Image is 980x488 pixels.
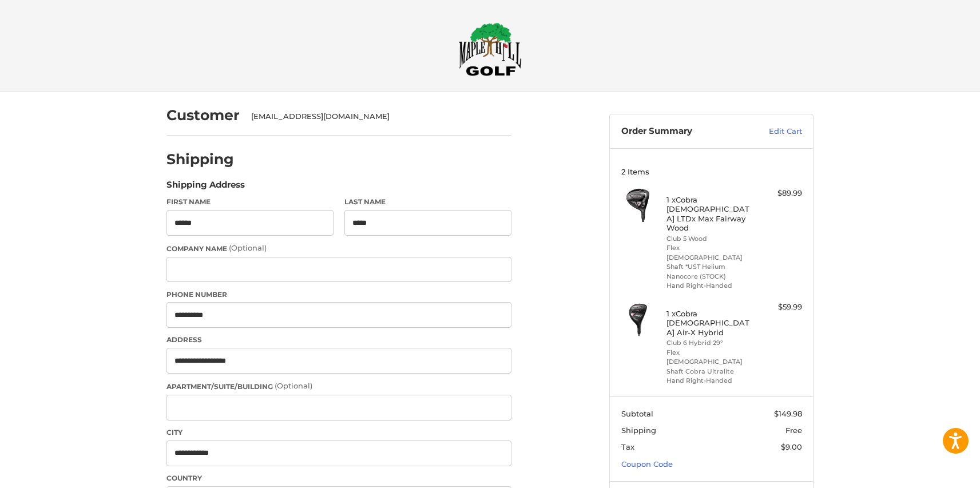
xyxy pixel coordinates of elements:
h2: Customer [166,106,240,124]
li: Club 5 Wood [666,234,754,244]
div: $59.99 [757,301,802,313]
h4: 1 x Cobra [DEMOGRAPHIC_DATA] Air-X Hybrid [666,309,754,337]
img: Maple Hill Golf [459,22,522,76]
label: Last Name [344,197,511,207]
a: Edit Cart [744,126,802,137]
h2: Shipping [166,150,234,168]
a: Coupon Code [621,459,673,469]
span: $9.00 [781,442,802,451]
small: (Optional) [229,243,267,252]
span: $149.98 [774,409,802,418]
iframe: Google Customer Reviews [886,457,980,488]
li: Shaft *UST Helium Nanocore (STOCK) [666,262,754,281]
span: Shipping [621,426,656,435]
small: (Optional) [275,381,312,390]
span: Tax [621,442,634,451]
h4: 1 x Cobra [DEMOGRAPHIC_DATA] LTDx Max Fairway Wood [666,195,754,232]
h3: 2 Items [621,167,802,176]
label: Country [166,473,511,483]
li: Flex [DEMOGRAPHIC_DATA] [666,348,754,367]
div: $89.99 [757,188,802,199]
div: [EMAIL_ADDRESS][DOMAIN_NAME] [251,111,501,122]
label: City [166,427,511,438]
span: Subtotal [621,409,653,418]
li: Hand Right-Handed [666,376,754,386]
li: Shaft Cobra Ultralite [666,367,754,376]
legend: Shipping Address [166,178,245,197]
label: Phone Number [166,289,511,300]
label: Company Name [166,243,511,254]
li: Hand Right-Handed [666,281,754,291]
span: Free [785,426,802,435]
label: Address [166,335,511,345]
iframe: Gorgias live chat messenger [11,439,136,477]
label: Apartment/Suite/Building [166,380,511,392]
label: First Name [166,197,334,207]
li: Flex [DEMOGRAPHIC_DATA] [666,243,754,262]
h3: Order Summary [621,126,744,137]
li: Club 6 Hybrid 29° [666,338,754,348]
